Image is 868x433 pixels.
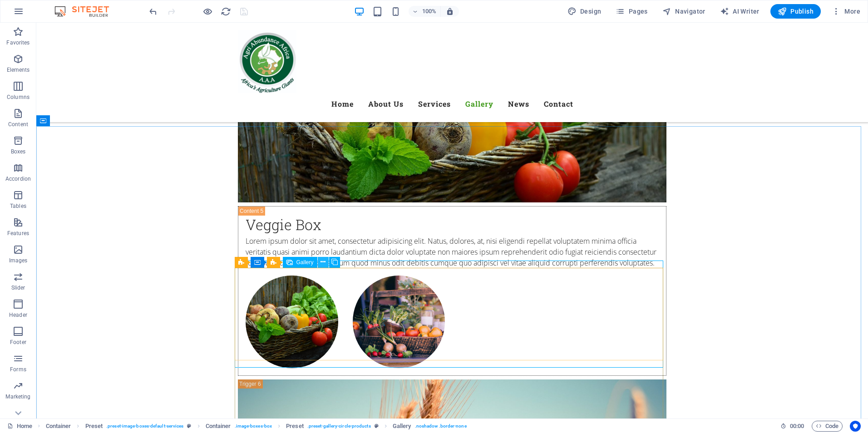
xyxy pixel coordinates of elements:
[11,284,25,291] p: Slider
[10,202,26,210] p: Tables
[612,4,651,19] button: Pages
[616,7,647,16] span: Pages
[812,421,843,432] button: Code
[148,6,158,17] button: undo
[393,421,411,432] span: Click to select. Double-click to edit
[85,421,103,432] span: Click to select. Double-click to edit
[106,421,183,432] span: . preset-image-boxes-default-services
[235,421,272,432] span: . image-boxes-box
[375,423,379,428] i: This element is a customizable preset
[790,421,804,432] span: 00 00
[7,421,32,432] a: Click to cancel selection. Double-click to open Pages
[816,421,838,432] span: Code
[8,121,28,128] p: Content
[662,7,705,16] span: Navigator
[564,4,605,19] button: Design
[7,230,29,237] p: Features
[422,6,437,17] h6: 100%
[720,7,759,16] span: AI Writer
[206,421,231,432] span: Click to select. Double-click to edit
[10,339,26,346] p: Footer
[659,4,709,19] button: Navigator
[9,257,28,264] p: Images
[780,421,804,432] h6: Session time
[796,423,798,429] span: :
[286,421,304,432] span: Click to select. Double-click to edit
[716,4,763,19] button: AI Writer
[770,4,821,19] button: Publish
[415,421,467,432] span: . noshadow .border-none
[11,148,26,155] p: Boxes
[832,7,860,16] span: More
[564,4,605,19] div: Design (Ctrl+Alt+Y)
[10,366,26,373] p: Forms
[6,39,30,46] p: Favorites
[187,423,191,428] i: This element is a customizable preset
[446,7,454,15] i: On resize automatically adjust zoom level to fit chosen device.
[567,7,602,16] span: Design
[828,4,864,19] button: More
[9,311,27,319] p: Header
[850,421,861,432] button: Usercentrics
[46,421,71,432] span: Click to select. Double-click to edit
[7,66,30,74] p: Elements
[409,6,441,17] button: 100%
[5,175,31,182] p: Accordion
[5,393,30,400] p: Marketing
[7,93,30,101] p: Columns
[46,421,467,432] nav: breadcrumb
[52,6,120,17] img: Editor Logo
[220,6,231,17] button: reload
[221,6,231,17] i: Reload page
[148,6,158,17] i: Undo: Change text (Ctrl+Z)
[778,7,814,16] span: Publish
[296,260,314,265] span: Gallery
[307,421,371,432] span: . preset-gallery-circle-products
